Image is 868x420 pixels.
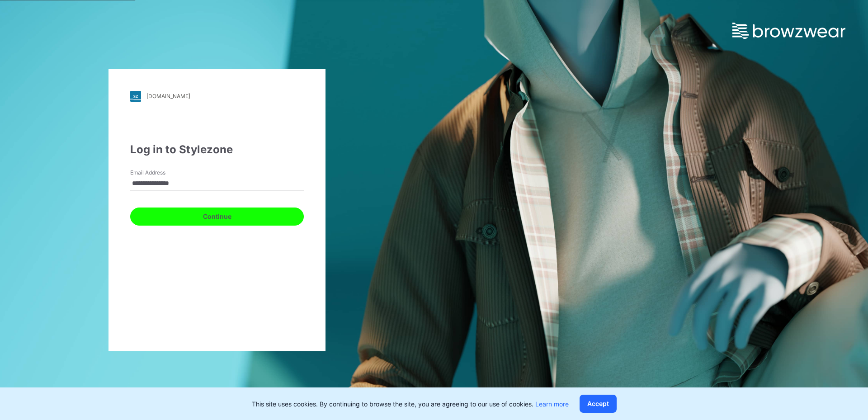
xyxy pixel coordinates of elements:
[130,91,304,102] a: [DOMAIN_NAME]
[580,395,617,413] button: Accept
[130,142,304,158] div: Log in to Stylezone
[130,208,304,226] button: Continue
[535,400,569,408] a: Learn more
[130,91,141,102] img: stylezone-logo.562084cfcfab977791bfbf7441f1a819.svg
[146,93,190,99] div: [DOMAIN_NAME]
[732,23,845,39] img: browzwear-logo.e42bd6dac1945053ebaf764b6aa21510.svg
[252,399,569,409] p: This site uses cookies. By continuing to browse the site, you are agreeing to our use of cookies.
[130,169,193,177] label: Email Address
